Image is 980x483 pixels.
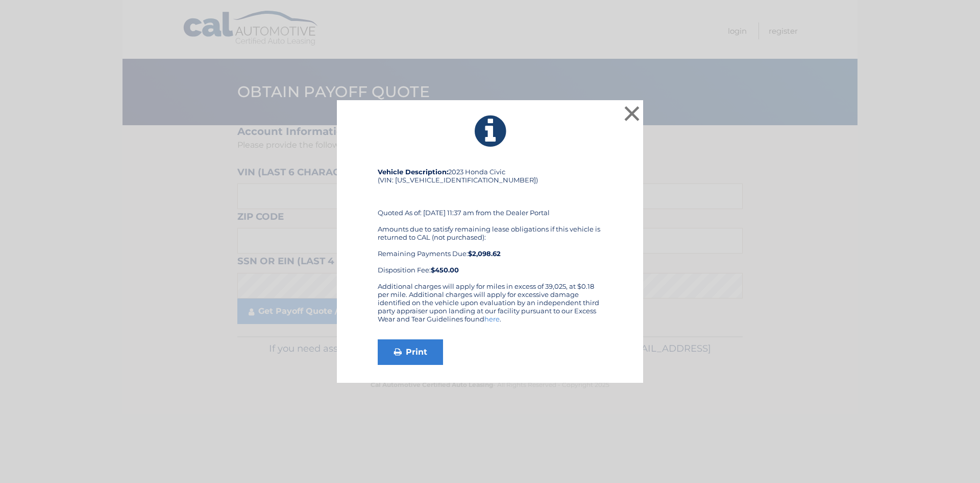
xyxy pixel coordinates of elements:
strong: $450.00 [431,266,459,274]
a: here [484,315,500,323]
strong: Vehicle Description: [378,168,448,176]
div: 2023 Honda Civic (VIN: [US_VEHICLE_IDENTIFICATION_NUMBER]) Quoted As of: [DATE] 11:37 am from the... [378,168,602,282]
a: Print [378,339,443,365]
div: Additional charges will apply for miles in excess of 39,025, at $0.18 per mile. Additional charge... [378,282,602,331]
b: $2,098.62 [468,249,501,258]
div: Amounts due to satisfy remaining lease obligations if this vehicle is returned to CAL (not purcha... [378,225,602,274]
button: × [622,103,642,124]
